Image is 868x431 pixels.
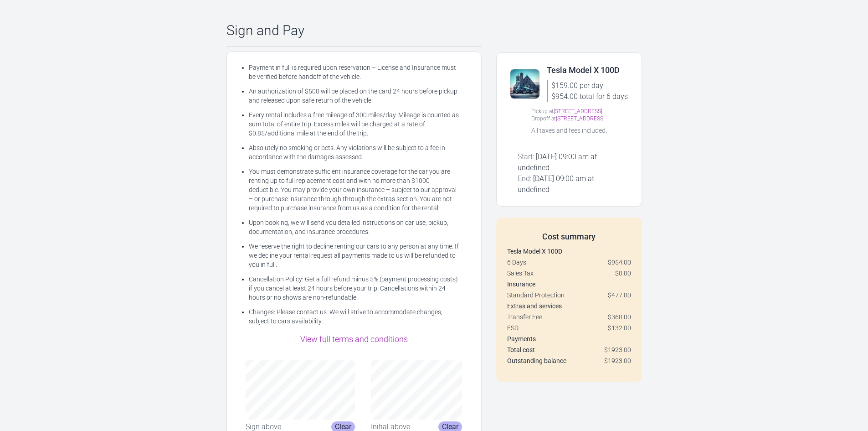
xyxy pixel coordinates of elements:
[531,108,554,114] span: Pickup at
[518,174,531,183] span: End:
[608,291,631,300] span: $477.00
[507,346,535,353] strong: Total cost
[249,143,459,161] li: Absolutely no smoking or pets. Any violations will be subject to a fee in accordance with the dam...
[249,307,459,326] li: Changes: Please contact us. We will strive to accommodate changes, subject to cars availability.
[518,152,534,161] span: Start:
[300,334,408,344] a: View full terms and conditions
[556,115,605,122] a: [STREET_ADDRESS]
[551,80,628,91] div: $159.00 per day
[608,323,631,332] span: $132.00
[510,69,539,99] img: 115.jpg
[507,248,562,255] strong: Tesla Model X 100D
[507,230,631,243] div: Cost summary
[554,108,602,114] a: [STREET_ADDRESS]
[531,126,607,135] div: All taxes and fees included.
[604,345,631,354] div: $1923.00
[507,323,631,332] div: FSD
[507,357,566,364] strong: Outstanding balance
[518,174,594,194] span: [DATE] 09:00 am at undefined
[518,152,597,172] span: [DATE] 09:00 am at undefined
[249,167,459,213] li: You must demonstrate sufficient insurance coverage for the car you are renting up to full replace...
[507,312,631,322] div: Transfer Fee
[615,269,631,278] span: $0.00
[547,64,628,77] div: Tesla Model X 100D
[249,63,459,81] li: Payment in full is required upon reservation – License and Insurance must be verified before hand...
[608,312,631,322] span: $360.00
[551,91,628,102] div: $954.00 total for 6 days
[608,258,631,267] span: $954.00
[604,356,631,365] div: $1923.00
[249,87,459,105] li: An authorization of $500 will be placed on the card 24 hours before pickup and released upon safe...
[507,258,631,267] div: 6 Days
[249,275,459,302] li: Cancellation Policy: Get a full refund minus 5% (payment processing costs) if you cancel at least...
[249,110,459,138] li: Every rental includes a free mileage of 300 miles/day. Mileage is counted as sum total of entire ...
[507,280,535,288] strong: Insurance
[507,302,562,310] strong: Extras and services
[507,291,631,300] div: Standard Protection
[226,22,482,39] div: Sign and Pay
[531,115,556,122] span: Dropoff at
[507,335,536,343] strong: Payments
[507,269,631,278] div: Sales Tax
[249,218,459,236] li: Upon booking, we will send you detailed instructions on car use, pickup, documentation, and insur...
[249,242,459,269] li: We reserve the right to decline renting our cars to any person at any time. If we decline your re...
